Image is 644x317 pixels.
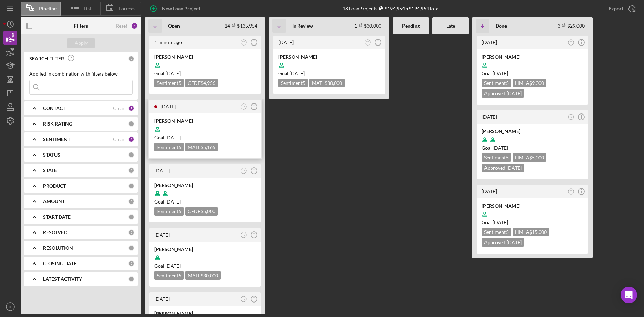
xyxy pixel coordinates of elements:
[239,230,248,240] button: TS
[495,23,507,29] b: Done
[343,6,440,11] div: 18 Loan Projects • $194,954 Total
[154,168,170,174] time: 2025-08-04 23:25
[225,23,257,29] div: 14 $135,954
[242,298,245,300] text: TS
[154,135,181,140] span: Goal
[154,271,184,280] div: Sentiment 5
[154,246,256,253] div: [PERSON_NAME]
[476,109,589,180] a: [DATE]TS[PERSON_NAME]Goal [DATE]Sentiment5HMLA$5,000Approved [DATE]
[185,271,221,280] div: MATL $30,000
[3,300,17,314] button: TS
[476,34,589,106] a: [DATE]TS[PERSON_NAME]Goal [DATE]Sentiment5HMLA$9,000Approved [DATE]
[609,2,623,16] div: Export
[128,105,134,111] div: 1
[154,118,256,125] div: [PERSON_NAME]
[476,184,589,255] a: [DATE]TS[PERSON_NAME]Goal [DATE]Sentiment5HMLA$15,000Approved [DATE]
[482,128,583,135] div: [PERSON_NAME]
[570,41,573,43] text: TS
[148,227,262,288] a: [DATE]TS[PERSON_NAME]Goal [DATE]Sentiment5MATL$30,000
[309,79,345,87] div: MATL $30,000
[621,287,637,303] div: Open Intercom Messenger
[185,207,218,216] div: CEDF $5,000
[242,105,245,108] text: TS
[29,71,133,77] div: Applied in combination with filters below
[566,112,576,122] button: TS
[128,276,134,282] div: 0
[128,121,134,127] div: 0
[113,106,125,111] div: Clear
[482,145,508,151] span: Goal
[161,103,176,109] time: 2025-08-12 19:03
[154,232,170,238] time: 2025-07-28 23:39
[239,38,248,47] button: TS
[482,228,511,236] div: Sentiment 5
[162,2,200,16] div: New Loan Project
[154,207,184,216] div: Sentiment 5
[482,238,524,247] div: Approved [DATE]
[43,214,71,220] b: START DATE
[154,79,184,87] div: Sentiment 5
[168,23,180,29] b: Open
[29,56,64,61] b: SEARCH FILTER
[493,70,508,76] time: 06/14/2025
[278,39,294,45] time: 2025-07-16 19:30
[165,135,181,140] time: 09/06/2025
[239,295,248,304] button: TS
[119,6,137,11] span: Forecast
[513,153,546,162] div: HMLA $5,000
[74,23,88,29] b: Filters
[43,199,65,204] b: AMOUNT
[154,70,181,76] span: Goal
[128,183,134,189] div: 0
[185,143,218,151] div: MATL $5,165
[148,99,262,159] a: [DATE]TS[PERSON_NAME]Goal [DATE]Sentiment5MATL$5,165
[239,102,248,111] button: TS
[493,219,508,225] time: 06/22/2025
[43,183,66,189] b: PRODUCT
[602,2,641,16] button: Export
[43,230,67,235] b: RESOLVED
[128,260,134,267] div: 0
[43,152,60,158] b: STATUS
[128,245,134,251] div: 0
[242,169,245,172] text: TS
[482,164,524,172] div: Approved [DATE]
[128,136,134,142] div: 5
[242,234,245,236] text: TS
[354,23,381,29] div: 1 $30,000
[67,38,95,48] button: Apply
[482,202,583,209] div: [PERSON_NAME]
[482,79,511,87] div: Sentiment 5
[43,261,76,266] b: CLOSING DATE
[128,152,134,158] div: 0
[128,56,134,62] div: 0
[75,38,88,48] div: Apply
[278,53,380,60] div: [PERSON_NAME]
[289,70,305,76] time: 07/17/2025
[128,198,134,205] div: 0
[566,38,576,47] button: TS
[148,163,262,224] a: [DATE]TS[PERSON_NAME]Goal [DATE]Sentiment5CEDF$5,000
[363,38,372,47] button: TS
[165,70,181,76] time: 09/28/2025
[84,6,91,11] span: List
[570,190,573,192] text: TS
[148,34,262,95] a: 1 minute agoTS[PERSON_NAME]Goal [DATE]Sentiment5CEDF$4,956
[482,39,497,45] time: 2025-07-31 18:14
[128,167,134,174] div: 0
[482,114,497,120] time: 2025-06-18 17:46
[145,2,207,16] button: New Loan Project
[513,79,546,87] div: HMLA $9,000
[377,6,405,11] div: $194,954
[165,199,181,205] time: 08/16/2025
[43,168,57,173] b: STATE
[272,34,386,95] a: [DATE]TS[PERSON_NAME]Goal [DATE]Sentiment5MATL$30,000
[43,106,65,111] b: CONTACT
[558,23,585,29] div: 3 $29,000
[278,70,305,76] span: Goal
[242,41,245,43] text: TS
[446,23,455,29] b: Late
[43,245,73,251] b: RESOLUTION
[482,70,508,76] span: Goal
[239,166,248,176] button: TS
